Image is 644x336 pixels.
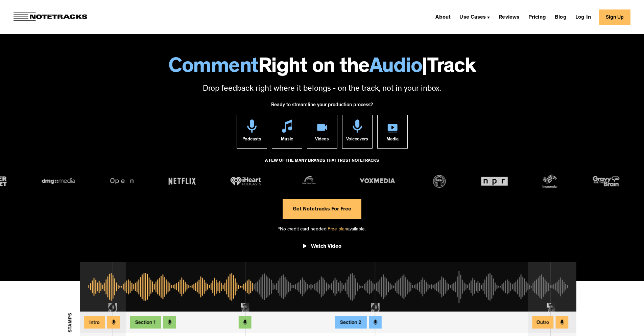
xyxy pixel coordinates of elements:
div: Podcasts [242,133,261,148]
span: Comment [168,58,258,79]
a: open lightbox [303,238,341,257]
a: Blog [552,12,569,22]
div: Videos [315,133,329,148]
div: *No credit card needed. available. [278,219,366,239]
a: Podcasts [237,115,267,149]
a: Pricing [526,12,549,22]
div: A FEW OF THE MANY BRANDS THAT TRUST NOTETRACKS [265,155,379,174]
div: Use Cases [457,12,493,22]
div: Voiceovers [346,133,368,148]
a: Get Notetracks For Free [283,199,361,219]
div: Music [281,133,293,148]
a: Log In [573,12,594,22]
div: Ready to streamline your production process? [271,98,373,115]
span: Audio [369,58,422,79]
span: | [422,58,427,79]
div: Use Cases [459,15,486,20]
a: Reviews [496,12,522,22]
div: Media [386,133,399,148]
a: Media [377,115,408,149]
span: Free plan [328,227,347,232]
a: Music [272,115,302,149]
a: Videos [307,115,337,149]
a: Sign Up [599,9,630,25]
p: Drop feedback right where it belongs - on the track, not in your inbox. [7,84,637,95]
div: Watch Video [311,243,341,250]
a: Voiceovers [342,115,373,149]
h1: Right on the Track [7,58,637,79]
a: About [433,12,453,22]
